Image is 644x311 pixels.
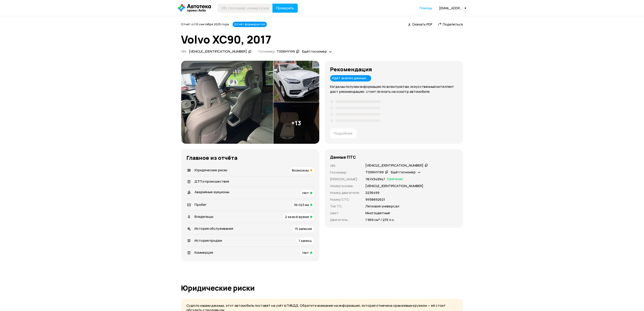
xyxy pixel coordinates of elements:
[195,226,233,231] span: История обслуживания
[195,202,207,207] span: Пробег
[366,177,385,182] p: 78УХ349947
[439,6,466,10] div: [EMAIL_ADDRESS][DOMAIN_NAME]
[195,179,229,184] span: ДТП и происшествия
[181,49,187,54] span: VIN :
[366,190,380,195] p: 2236499
[443,22,463,27] span: Поделиться
[233,22,267,27] div: Отчёт формируется
[299,238,312,243] span: 1 запись
[366,217,395,222] p: 1 969 см³ / 235 л.с.
[195,250,213,255] span: Коммерция
[195,214,213,219] span: Владельцы
[302,49,327,54] span: Ещё 1 госномер
[181,22,229,26] span: Отчёт от 10 сентября 2025 года
[330,204,360,209] p: Тип ТС :
[366,183,424,188] p: [VEHICLE_IDENTIFICATION_NUMBER]
[187,155,314,161] h3: Главное из отчёта
[259,49,276,54] span: Госномер:
[330,163,360,168] p: VIN :
[195,238,222,243] span: История продаж
[391,170,416,174] span: Ещё 1 госномер
[366,170,384,175] div: Т006НУ199
[330,183,360,188] p: Номер кузова :
[292,168,309,173] span: Возможны
[276,6,294,10] span: Проверить
[330,177,360,182] p: [PERSON_NAME] :
[330,155,356,160] h4: Данные ПТС
[285,214,309,219] span: 2 за всё время
[408,22,433,27] a: Скачать PDF
[330,197,360,202] p: Номер СТС :
[330,190,360,195] p: Номер двигателя :
[330,170,360,175] p: Госномер :
[438,22,463,27] a: Поделиться
[195,190,229,194] span: Аварийные аукционы
[387,177,403,182] span: Оригинал
[218,4,273,13] input: VIN, госномер, номер кузова
[330,75,371,81] div: Идёт анализ данных...
[412,22,433,27] span: Скачать PDF
[366,204,399,209] p: Легковой универсал
[195,168,227,172] span: Юридические риски
[330,211,360,216] p: Цвет :
[366,163,424,168] div: [VEHICLE_IDENTIFICATION_NUMBER]
[295,226,312,231] span: 15 записей
[330,84,458,94] p: Когда мы получим информацию по всем пунктам, искусственный интеллект даст рекомендацию: стоит ли ...
[330,217,360,222] p: Двигатель :
[330,66,458,72] h3: Рекомендация
[303,250,309,255] span: Нет
[189,49,247,54] div: [VEHICLE_IDENTIFICATION_NUMBER]
[420,6,433,10] a: Помощь
[303,190,309,195] span: Нет
[366,197,385,202] p: 9958892621
[181,284,463,292] h1: Юридические риски
[366,211,390,216] p: Многоцветный
[273,4,298,13] button: Проверить
[181,33,463,46] h1: Volvo XC90, 2017
[277,49,295,54] div: Т006НУ199
[294,202,309,207] span: 36 023 км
